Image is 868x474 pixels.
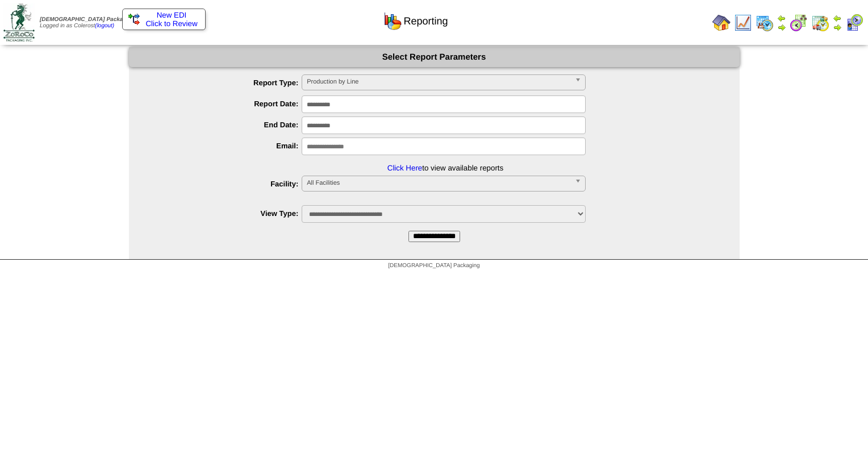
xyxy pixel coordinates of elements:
a: (logout) [95,23,114,29]
a: New EDI Click to Review [128,11,199,28]
span: Click to Review [128,19,199,28]
li: to view available reports [152,138,740,172]
div: Select Report Parameters [129,47,740,67]
label: Report Date: [152,99,302,108]
span: New EDI [157,11,187,19]
img: home.gif [712,14,731,32]
img: arrowright.gif [777,23,786,32]
img: arrowright.gif [833,23,842,32]
img: arrowleft.gif [833,14,842,23]
span: Reporting [403,15,448,27]
span: [DEMOGRAPHIC_DATA] Packaging [40,16,135,23]
label: Report Type: [152,78,302,87]
img: graph.gif [383,12,402,30]
img: calendarblend.gif [790,14,808,32]
img: zoroco-logo-small.webp [3,3,35,41]
img: calendarprod.gif [756,14,774,32]
label: Email: [152,142,302,150]
img: ediSmall.gif [128,14,140,25]
label: View Type: [152,209,302,218]
label: End Date: [152,120,302,129]
span: [DEMOGRAPHIC_DATA] Packaging [388,263,479,269]
img: calendarinout.gif [811,14,829,32]
label: Facility: [152,180,302,188]
span: Production by Line [307,75,570,89]
span: Logged in as Colerost [40,16,135,29]
img: line_graph.gif [734,14,752,32]
span: All Facilities [307,176,570,190]
img: calendarcustomer.gif [845,14,863,32]
img: arrowleft.gif [777,14,786,23]
a: Click Here [387,164,422,172]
